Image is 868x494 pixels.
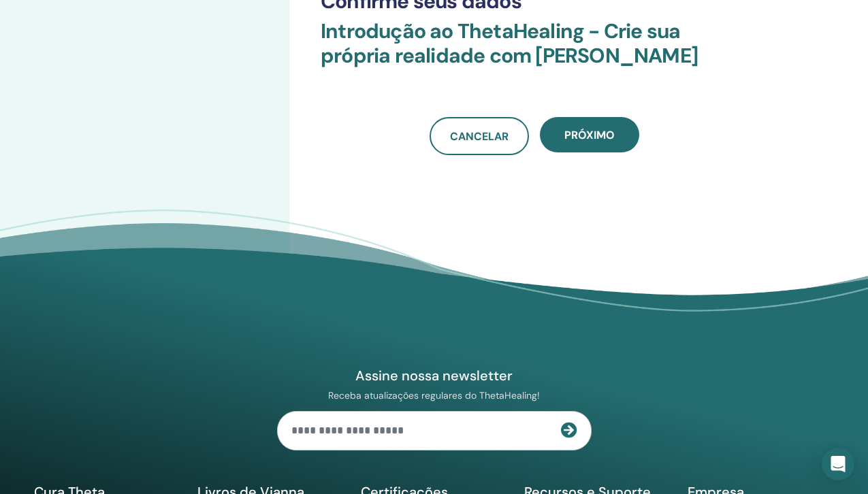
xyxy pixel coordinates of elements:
[564,128,615,142] font: Próximo
[321,18,680,69] font: Introdução ao ThetaHealing - Crie sua própria realidade
[489,42,532,69] font: com
[355,367,513,384] font: Assine nossa newsletter
[430,117,529,155] a: Cancelar
[540,117,639,152] button: Próximo
[535,42,698,69] font: [PERSON_NAME]
[450,129,509,144] font: Cancelar
[822,448,854,480] div: Abra o Intercom Messenger
[328,389,540,401] font: Receba atualizações regulares do ThetaHealing!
